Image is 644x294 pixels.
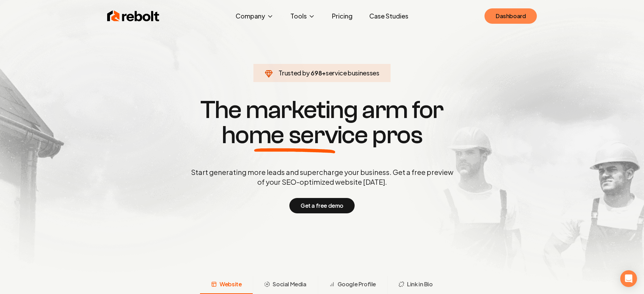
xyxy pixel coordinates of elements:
[387,276,444,294] button: Link in Bio
[190,167,455,187] p: Start generating more leads and supercharge your business. Get a free preview of your SEO-optimiz...
[484,8,537,24] a: Dashboard
[273,280,306,288] span: Social Media
[311,68,322,78] span: 698
[318,276,387,294] button: Google Profile
[289,198,355,213] button: Get a free demo
[107,9,160,23] img: Rebolt Logo
[285,9,321,23] button: Tools
[253,276,317,294] button: Social Media
[620,270,637,287] div: Open Intercom Messenger
[326,9,358,23] a: Pricing
[322,69,326,77] span: +
[407,280,433,288] span: Link in Bio
[155,97,490,148] h1: The marketing arm for pros
[338,280,376,288] span: Google Profile
[326,69,379,77] span: service businesses
[220,280,242,288] span: Website
[222,123,368,148] span: home service
[364,9,414,23] a: Case Studies
[200,276,253,294] button: Website
[279,69,310,77] span: Trusted by
[230,9,279,23] button: Company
